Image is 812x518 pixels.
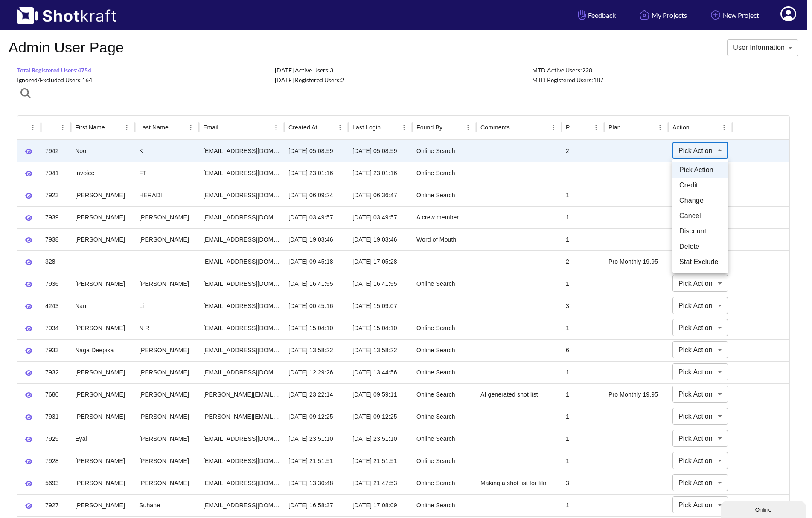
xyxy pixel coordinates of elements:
li: Delete [672,239,728,254]
li: Stat Exclude [672,254,728,270]
li: Pick Action [672,162,728,178]
li: Cancel [672,208,728,224]
iframe: chat widget [721,499,808,518]
li: Discount [672,224,728,239]
li: Credit [672,178,728,193]
li: Change [672,193,728,208]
